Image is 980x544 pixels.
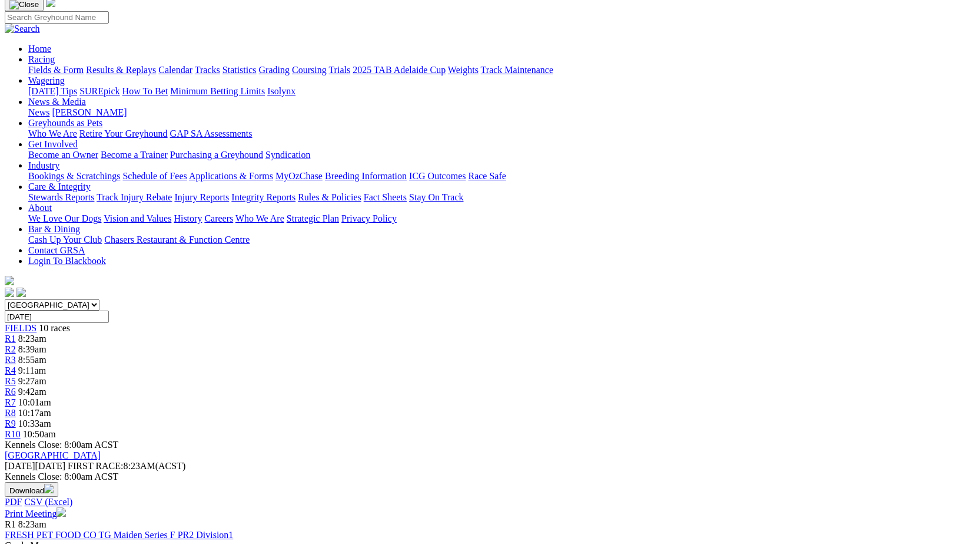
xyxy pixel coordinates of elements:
a: [PERSON_NAME] [52,107,127,117]
a: Integrity Reports [231,192,295,202]
a: R3 [5,355,16,365]
a: Greyhounds as Pets [28,118,102,128]
span: 10:33am [18,418,51,428]
span: 10:50am [23,429,56,439]
a: Get Involved [28,139,78,149]
a: FRESH PET FOOD CO TG Maiden Series F PR2 Division1 [5,530,233,540]
a: R4 [5,365,16,375]
a: Login To Blackbook [28,256,106,266]
a: History [174,213,202,223]
a: Fields & Form [28,65,84,75]
a: Injury Reports [174,192,229,202]
div: Wagering [28,86,975,97]
a: Contact GRSA [28,245,85,255]
div: Care & Integrity [28,192,975,203]
a: Stewards Reports [28,192,94,202]
a: [DATE] Tips [28,86,77,96]
a: Fact Sheets [364,192,407,202]
a: R9 [5,418,16,428]
a: R8 [5,408,16,418]
a: Tracks [195,65,220,75]
span: 9:27am [18,376,46,386]
div: Download [5,497,975,507]
input: Select date [5,311,109,323]
a: SUREpick [79,86,119,96]
div: About [28,213,975,224]
a: Grading [259,65,290,75]
a: News & Media [28,97,86,107]
a: Chasers Restaurant & Function Centre [104,235,250,245]
img: download.svg [44,484,54,493]
a: FIELDS [5,323,36,333]
img: twitter.svg [16,288,26,297]
span: 9:42am [18,387,46,397]
a: Print Meeting [5,509,66,519]
a: Applications & Forms [189,171,273,181]
span: 10:01am [18,397,51,407]
a: Breeding Information [325,171,407,181]
span: 10:17am [18,408,51,418]
a: Become a Trainer [101,150,168,160]
div: Racing [28,65,975,75]
a: Minimum Betting Limits [170,86,265,96]
a: Bar & Dining [28,224,80,234]
a: Cash Up Your Club [28,235,102,245]
span: 10 races [39,323,70,333]
a: Home [28,44,51,54]
span: [DATE] [5,461,35,471]
a: Careers [204,213,233,223]
span: 8:23am [18,334,46,344]
a: MyOzChase [275,171,323,181]
span: 8:23AM(ACST) [68,461,185,471]
span: R5 [5,376,16,386]
a: Wagering [28,75,65,85]
a: R6 [5,387,16,397]
a: Care & Integrity [28,182,91,192]
a: CSV (Excel) [24,497,72,507]
a: [GEOGRAPHIC_DATA] [5,450,101,460]
span: FIRST RACE: [68,461,123,471]
span: 8:39am [18,344,46,354]
a: Bookings & Scratchings [28,171,120,181]
a: PDF [5,497,22,507]
div: Industry [28,171,975,182]
a: Statistics [222,65,257,75]
a: We Love Our Dogs [28,213,101,223]
a: Retire Your Greyhound [79,128,168,139]
a: Results & Replays [86,65,156,75]
a: Track Maintenance [481,65,553,75]
a: Race Safe [468,171,506,181]
a: Become an Owner [28,150,98,160]
a: 2025 TAB Adelaide Cup [353,65,446,75]
a: Racing [28,54,55,64]
a: Who We Are [235,213,284,223]
span: 9:11am [18,365,46,375]
span: R1 [5,519,16,529]
a: Coursing [292,65,327,75]
a: ICG Outcomes [409,171,466,181]
span: Kennels Close: 8:00am ACST [5,440,118,450]
div: Bar & Dining [28,235,975,245]
div: Kennels Close: 8:00am ACST [5,472,975,482]
a: Strategic Plan [287,213,339,223]
a: Trials [328,65,350,75]
a: Rules & Policies [298,192,361,202]
a: About [28,203,52,213]
a: Calendar [158,65,192,75]
img: Search [5,24,40,34]
a: Industry [28,160,59,170]
div: Get Involved [28,150,975,160]
input: Search [5,11,109,24]
img: facebook.svg [5,288,14,297]
a: Syndication [265,150,310,160]
img: logo-grsa-white.png [5,276,14,285]
a: R1 [5,334,16,344]
a: Who We Are [28,128,77,139]
a: R7 [5,397,16,407]
img: printer.svg [57,507,66,517]
a: GAP SA Assessments [170,128,253,139]
a: Vision and Values [104,213,171,223]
